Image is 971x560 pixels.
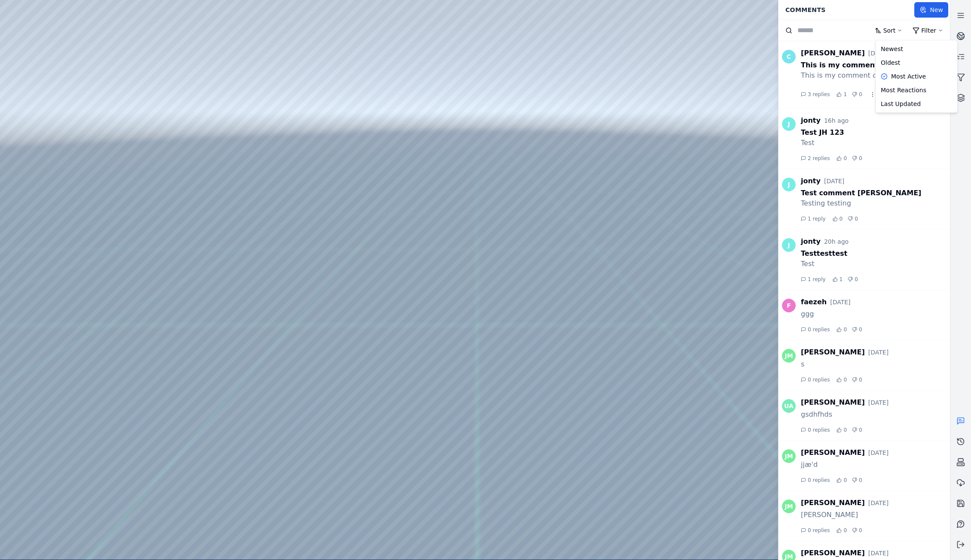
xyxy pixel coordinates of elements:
[801,448,865,458] div: [PERSON_NAME]
[801,70,950,81] div: This is my comment content updated
[843,477,847,484] span: 0
[868,398,889,407] div: 8/22/2024, 1:39:01 PM
[859,91,862,98] span: 0
[801,510,950,520] div: [PERSON_NAME]
[837,377,842,382] button: Thumbs up
[907,23,948,38] button: Filter
[855,215,858,222] span: 0
[881,58,900,67] span: Oldest
[881,100,921,108] span: Last Updated
[852,92,857,97] button: Thumbs down
[808,155,830,162] span: 2 replies
[848,216,853,221] button: Thumbs down
[837,156,842,161] button: Thumbs up
[801,60,950,70] div: This is my comment title
[859,376,862,383] span: 0
[843,91,847,98] span: 1
[824,177,844,185] div: 10/9/2025, 5:43:16 PM
[843,326,847,333] span: 0
[859,477,862,484] span: 0
[891,72,926,81] span: Most Active
[801,397,865,408] div: [PERSON_NAME]
[801,48,865,58] div: [PERSON_NAME]
[782,178,796,191] span: J
[782,349,796,363] span: JM
[870,23,908,38] button: Sort
[801,259,950,269] div: Test
[782,299,796,312] span: F
[808,477,830,484] span: 0 replies
[801,498,865,508] div: [PERSON_NAME]
[782,399,796,413] span: UA
[852,427,857,433] button: Thumbs down
[808,527,830,534] span: 0 replies
[824,237,849,246] div: 10/13/2025, 10:46:24 AM
[830,298,850,306] div: 8/22/2024, 11:33:20 AM
[782,238,796,252] span: J
[801,409,950,420] div: gsdhfhds
[914,2,948,18] button: New
[852,327,857,332] button: Thumbs down
[881,86,926,94] span: Most Reactions
[868,448,889,457] div: 8/22/2024, 1:43:14 PM
[808,215,826,222] span: 1 reply
[801,309,950,319] div: ggg
[801,138,950,148] div: Test
[833,277,838,282] button: Thumbs up
[782,117,796,131] span: J
[782,499,796,513] span: JM
[782,449,796,463] span: JM
[801,115,821,126] div: jonty
[808,276,826,283] span: 1 reply
[875,40,958,113] div: Sort
[801,198,950,209] div: Testing testing
[780,2,914,18] div: Comments
[859,155,862,162] span: 0
[801,460,950,470] div: jjæ'd
[859,527,862,534] span: 0
[852,478,857,483] button: Thumbs down
[868,499,889,507] div: 8/23/2024, 7:04:47 AM
[808,326,830,333] span: 0 replies
[824,116,849,125] div: 10/13/2025, 2:37:26 PM
[852,377,857,382] button: Thumbs down
[868,549,889,557] div: 8/23/2024, 7:04:49 AM
[801,176,821,186] div: jonty
[855,276,858,283] span: 0
[801,548,865,558] div: [PERSON_NAME]
[843,376,847,383] span: 0
[801,127,950,138] div: Test JH 123
[868,49,889,58] div: 10/3/2025, 9:10:11 AM
[782,50,796,64] span: C
[852,156,857,161] button: Thumbs down
[843,527,847,534] span: 0
[843,155,847,162] span: 0
[840,215,843,222] span: 0
[852,528,857,533] button: Thumbs down
[808,427,830,433] span: 0 replies
[843,427,847,433] span: 0
[801,188,950,198] div: Test comment [PERSON_NAME]
[848,277,853,282] button: Thumbs down
[837,478,842,483] button: Thumbs up
[808,376,830,383] span: 0 replies
[837,528,842,533] button: Thumbs up
[837,327,842,332] button: Thumbs up
[801,359,950,369] div: s
[808,91,830,98] span: 3 replies
[801,297,827,307] div: faezeh
[837,427,842,433] button: Thumbs up
[868,348,889,357] div: 8/22/2024, 1:35:53 PM
[859,326,862,333] span: 0
[840,276,843,283] span: 1
[833,216,838,221] button: Thumbs up
[801,347,865,357] div: [PERSON_NAME]
[801,236,821,247] div: jonty
[881,45,903,53] span: Newest
[859,427,862,433] span: 0
[837,92,842,97] button: Thumbs up
[801,248,950,259] div: Testtesttest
